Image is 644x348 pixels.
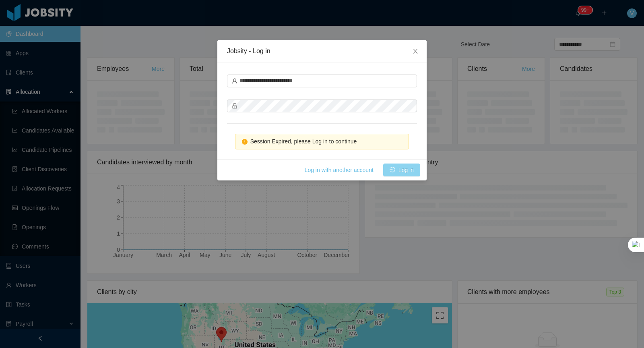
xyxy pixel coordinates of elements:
[412,48,419,54] i: icon: close
[232,103,237,109] i: icon: lock
[383,164,420,176] button: icon: loginLog in
[250,138,357,145] span: Session Expired, please Log in to continue
[227,47,417,56] div: Jobsity - Log in
[298,164,380,176] button: Log in with another account
[232,78,237,84] i: icon: user
[404,40,427,63] button: Close
[242,139,248,145] i: icon: exclamation-circle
